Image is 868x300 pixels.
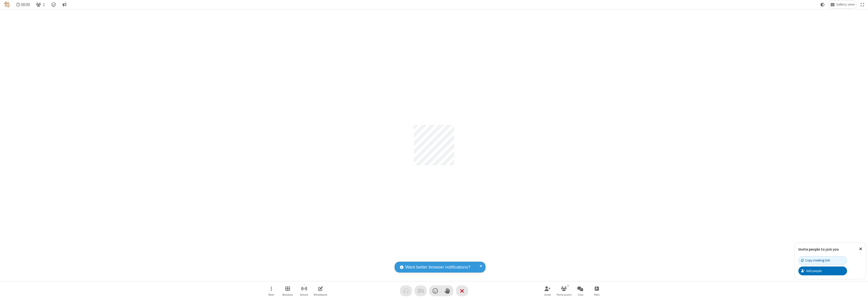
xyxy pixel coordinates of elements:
span: Want better browser notifications? [405,264,470,271]
button: Open poll [589,284,604,298]
span: Chat [578,293,583,296]
button: Send a reaction [429,285,441,296]
button: Manage Breakout Rooms [280,284,295,298]
button: Audio problem - check your Internet connection or call by phone [400,285,412,296]
button: Conversation [60,1,68,8]
div: Copy meeting link [801,258,830,263]
div: Meeting details Encryption enabled [49,1,59,8]
div: 1 [566,283,570,288]
span: Breakout [282,293,293,296]
label: Invite people to join you [798,247,839,252]
span: Stream [300,293,308,296]
button: Add people [798,266,847,275]
button: Using system theme [819,1,827,8]
button: Raise hand [441,285,453,296]
span: Whiteboard [314,293,327,296]
span: More [268,293,274,296]
div: Timer [14,1,32,8]
button: Open participant list [34,1,47,8]
button: Start streaming [296,284,312,298]
button: Open menu [264,284,279,298]
button: Open shared whiteboard [313,284,328,298]
span: Invite [544,293,551,296]
button: Close popover [855,243,866,255]
span: 1 [43,2,45,7]
span: 00:00 [21,2,30,7]
img: QA Selenium DO NOT DELETE OR CHANGE [4,2,10,8]
span: Participants [557,293,572,296]
button: Change layout [828,1,857,8]
button: Invite participants (⌘+Shift+I) [540,284,555,298]
button: Video [415,285,427,296]
button: Open chat [573,284,588,298]
button: Open participant list [556,284,572,298]
button: Copy meeting link [798,256,847,265]
button: End or leave meeting [456,285,468,296]
span: Polls [594,293,600,296]
button: Fullscreen [859,1,866,8]
span: Gallery view [836,3,855,7]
